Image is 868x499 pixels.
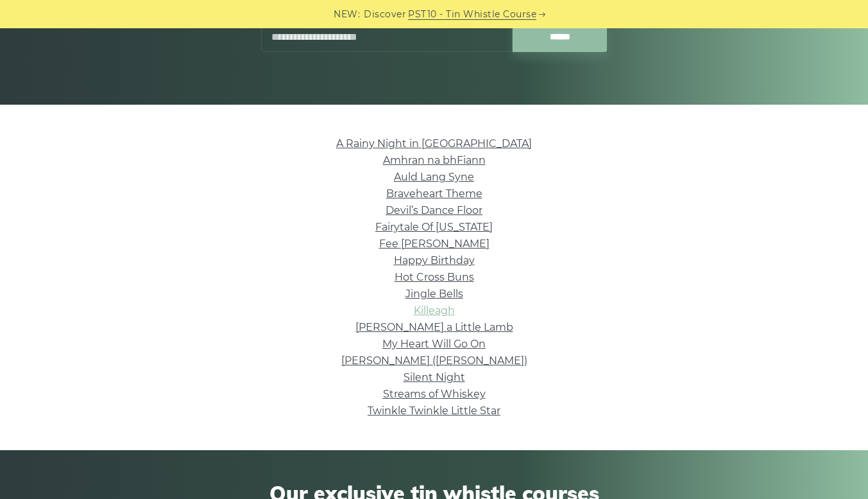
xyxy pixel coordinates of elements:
a: Happy Birthday [394,254,475,267]
a: Devil’s Dance Floor [386,204,482,216]
a: A Rainy Night in [GEOGRAPHIC_DATA] [336,137,532,150]
a: Jingle Bells [405,288,463,300]
a: Braveheart Theme [386,188,482,200]
a: Auld Lang Syne [394,171,474,183]
a: Amhran na bhFiann [383,154,486,166]
a: Killeagh [414,304,455,317]
span: Discover [364,7,406,22]
a: Fee [PERSON_NAME] [379,238,489,250]
a: My Heart Will Go On [382,338,486,350]
a: Silent Night [404,371,465,383]
a: [PERSON_NAME] a Little Lamb [355,321,513,333]
a: Hot Cross Buns [395,271,474,283]
a: Twinkle Twinkle Little Star [368,405,500,417]
a: Streams of Whiskey [383,388,486,400]
a: Fairytale Of [US_STATE] [375,221,493,233]
a: PST10 - Tin Whistle Course [408,7,536,22]
span: NEW: [334,7,360,22]
a: [PERSON_NAME] ([PERSON_NAME]) [341,355,527,367]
